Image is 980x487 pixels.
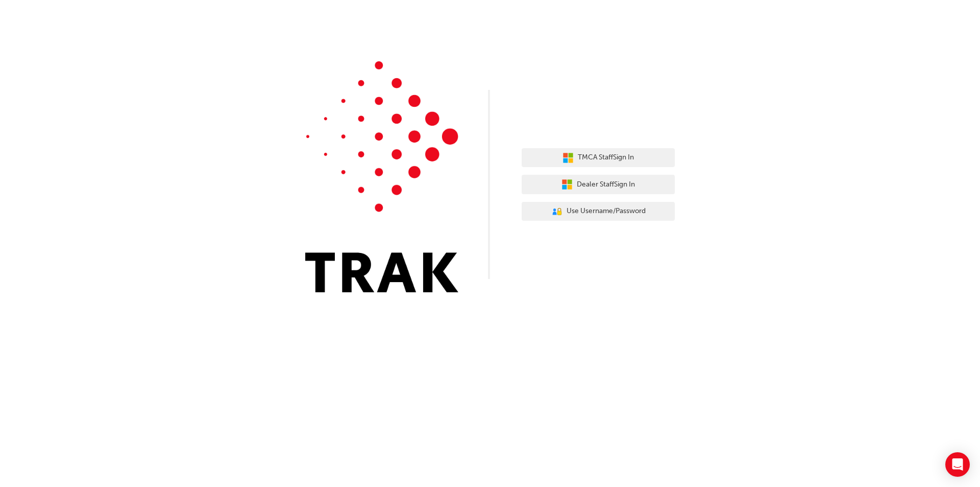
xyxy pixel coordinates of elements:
div: Open Intercom Messenger [945,452,970,477]
span: Dealer Staff Sign In [577,179,635,191]
button: TMCA StaffSign In [522,148,675,168]
span: Use Username/Password [567,205,646,217]
button: Use Username/Password [522,202,675,221]
button: Dealer StaffSign In [522,175,675,194]
img: Trak [305,61,458,292]
span: TMCA Staff Sign In [578,152,634,164]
